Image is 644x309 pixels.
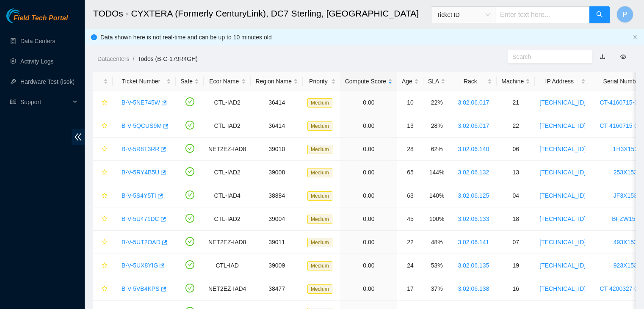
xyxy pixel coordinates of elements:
[204,138,251,161] td: NET2EZ-IAD8
[512,52,581,61] input: Search
[458,215,489,222] a: 3.02.06.133
[397,138,423,161] td: 28
[20,78,75,85] a: Hardware Test (isok)
[307,145,332,154] span: Medium
[497,91,535,114] td: 21
[307,168,332,177] span: Medium
[423,184,450,207] td: 140%
[122,239,160,246] a: B-V-5UT2OAD
[307,191,332,201] span: Medium
[495,6,590,23] input: Enter text here...
[204,207,251,231] td: CTL-IAD2
[185,284,194,292] span: check-circle
[340,254,397,277] td: 0.00
[423,91,450,114] td: 22%
[185,97,194,106] span: check-circle
[307,284,332,294] span: Medium
[14,14,68,22] span: Field Tech Portal
[458,146,489,152] a: 3.02.06.140
[10,99,16,105] span: read
[423,114,450,138] td: 28%
[98,96,108,109] button: star
[600,53,605,60] a: download
[98,235,108,249] button: star
[251,161,303,184] td: 39008
[614,169,637,176] a: 253X153
[497,138,535,161] td: 06
[307,261,332,270] span: Medium
[397,161,423,184] td: 65
[204,231,251,254] td: NET2EZ-IAD8
[593,50,612,63] button: download
[539,146,586,152] a: [TECHNICAL_ID]
[138,55,198,62] a: Todos (B-C-179R4GH)
[185,260,194,269] span: check-circle
[458,122,489,129] a: 3.02.06.017
[340,277,397,301] td: 0.00
[539,122,586,129] a: [TECHNICAL_ID]
[423,207,450,231] td: 100%
[620,54,626,60] span: eye
[20,58,54,65] a: Activity Logs
[204,184,251,207] td: CTL-IAD4
[307,238,332,247] span: Medium
[397,254,423,277] td: 24
[102,193,108,199] span: star
[423,254,450,277] td: 53%
[102,99,108,106] span: star
[497,161,535,184] td: 13
[122,192,156,199] a: B-V-5S4Y5TI
[423,161,450,184] td: 144%
[122,169,159,176] a: B-V-5RY4B5U
[98,119,108,132] button: star
[497,254,535,277] td: 19
[102,216,108,223] span: star
[185,121,194,130] span: check-circle
[97,55,129,62] a: Datacenters
[98,189,108,202] button: star
[423,138,450,161] td: 62%
[340,231,397,254] td: 0.00
[307,98,332,108] span: Medium
[397,231,423,254] td: 22
[133,55,134,62] span: /
[98,142,108,156] button: star
[397,277,423,301] td: 17
[612,215,638,222] a: BFZW153
[20,38,55,44] a: Data Centers
[423,277,450,301] td: 37%
[307,121,332,131] span: Medium
[340,184,397,207] td: 0.00
[340,207,397,231] td: 0.00
[539,192,586,199] a: [TECHNICAL_ID]
[340,91,397,114] td: 0.00
[437,8,490,21] span: Ticket ID
[204,254,251,277] td: CTL-IAD
[458,192,489,199] a: 3.02.06.125
[307,215,332,224] span: Medium
[340,161,397,184] td: 0.00
[539,262,586,269] a: [TECHNICAL_ID]
[122,146,159,152] a: B-V-5R8T3RR
[98,282,108,295] button: star
[397,207,423,231] td: 45
[458,169,489,176] a: 3.02.06.132
[458,285,489,292] a: 3.02.06.138
[589,6,610,23] button: search
[102,123,108,130] span: star
[102,239,108,246] span: star
[20,94,70,110] span: Support
[458,262,489,269] a: 3.02.06.135
[423,231,450,254] td: 48%
[98,212,108,226] button: star
[614,239,637,246] a: 493X153
[616,6,633,23] button: P
[185,214,194,223] span: check-circle
[185,190,194,199] span: check-circle
[251,207,303,231] td: 39004
[633,35,638,40] span: close
[204,277,251,301] td: NET2EZ-IAD4
[458,239,489,246] a: 3.02.06.141
[185,167,194,176] span: check-circle
[539,285,586,292] a: [TECHNICAL_ID]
